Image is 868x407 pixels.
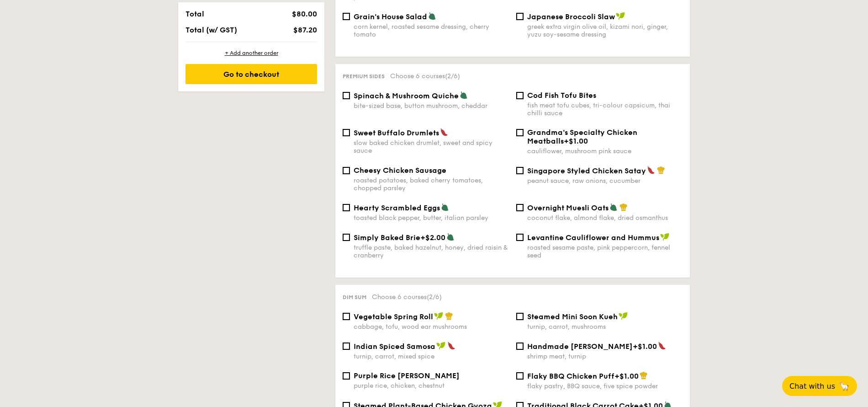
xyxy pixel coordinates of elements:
span: Choose 6 courses [372,293,442,301]
img: icon-spicy.37a8142b.svg [658,342,666,350]
img: icon-vegan.f8ff3823.svg [660,233,669,241]
div: cauliflower, mushroom pink sauce [527,147,683,155]
span: Indian Spiced Samosa [354,342,435,351]
input: Overnight Muesli Oatscoconut flake, almond flake, dried osmanthus [516,204,524,211]
input: Spinach & Mushroom Quichebite-sized base, button mushroom, cheddar [343,92,350,99]
span: $80.00 [292,10,317,18]
input: Grain's House Saladcorn kernel, roasted sesame dressing, cherry tomato [343,13,350,20]
img: icon-vegetarian.fe4039eb.svg [609,203,618,211]
input: Hearty Scrambled Eggstoasted black pepper, butter, italian parsley [343,204,350,211]
div: roasted sesame paste, pink peppercorn, fennel seed [527,244,683,259]
div: toasted black pepper, butter, italian parsley [354,214,509,222]
div: fish meat tofu cubes, tri-colour capsicum, thai chilli sauce [527,102,683,117]
span: $87.20 [293,26,317,34]
img: icon-vegetarian.fe4039eb.svg [446,233,455,241]
span: Overnight Muesli Oats [527,203,609,212]
button: Chat with us🦙 [782,376,857,396]
input: Sweet Buffalo Drumletsslow baked chicken drumlet, sweet and spicy sauce [343,129,350,136]
span: 🦙 [839,381,850,391]
input: Handmade [PERSON_NAME]+$1.00shrimp meat, turnip [516,343,524,350]
img: icon-spicy.37a8142b.svg [647,166,655,174]
img: icon-chef-hat.a58ddaea.svg [445,312,453,320]
span: Dim sum [343,294,366,300]
input: Indian Spiced Samosaturnip, carrot, mixed spice [343,343,350,350]
span: Grandma's Specialty Chicken Meatballs [527,128,637,145]
div: purple rice, chicken, chestnut [354,382,509,390]
div: coconut flake, almond flake, dried osmanthus [527,214,683,222]
img: icon-vegetarian.fe4039eb.svg [428,12,436,20]
div: Go to checkout [185,64,317,84]
span: Levantine Cauliflower and Hummus [527,233,659,242]
span: +$2.00 [420,233,445,242]
span: Steamed Mini Soon Kueh [527,312,618,321]
span: Flaky BBQ Chicken Puff [527,372,614,380]
span: Total [185,10,204,18]
input: Cheesy Chicken Sausageroasted potatoes, baked cherry tomatoes, chopped parsley [343,167,350,174]
div: bite-sized base, button mushroom, cheddar [354,102,509,110]
input: Flaky BBQ Chicken Puff+$1.00flaky pastry, BBQ sauce, five spice powder [516,372,524,380]
span: Sweet Buffalo Drumlets [354,129,439,137]
span: Hearty Scrambled Eggs [354,203,440,212]
img: icon-spicy.37a8142b.svg [440,128,448,136]
span: Cod Fish Tofu Bites [527,91,596,100]
span: +$1.00 [564,137,588,145]
span: Grain's House Salad [354,12,427,21]
span: Choose 6 courses [390,72,460,80]
div: roasted potatoes, baked cherry tomatoes, chopped parsley [354,177,509,192]
span: Vegetable Spring Roll [354,312,433,321]
span: Japanese Broccoli Slaw [527,12,615,21]
input: Purple Rice [PERSON_NAME]purple rice, chicken, chestnut [343,372,350,380]
img: icon-vegan.f8ff3823.svg [434,312,443,320]
img: icon-vegetarian.fe4039eb.svg [441,203,449,211]
span: Simply Baked Brie [354,233,420,242]
div: cabbage, tofu, wood ear mushrooms [354,323,509,331]
input: Simply Baked Brie+$2.00truffle paste, baked hazelnut, honey, dried raisin & cranberry [343,234,350,241]
input: Singapore Styled Chicken Sataypeanut sauce, raw onions, cucumber [516,167,524,174]
input: Levantine Cauliflower and Hummusroasted sesame paste, pink peppercorn, fennel seed [516,234,524,241]
div: turnip, carrot, mixed spice [354,353,509,360]
img: icon-vegan.f8ff3823.svg [616,12,625,20]
input: Vegetable Spring Rollcabbage, tofu, wood ear mushrooms [343,313,350,320]
div: turnip, carrot, mushrooms [527,323,683,331]
img: icon-spicy.37a8142b.svg [447,342,455,350]
div: slow baked chicken drumlet, sweet and spicy sauce [354,139,509,155]
div: greek extra virgin olive oil, kizami nori, ginger, yuzu soy-sesame dressing [527,23,683,38]
span: Chat with us [789,382,835,391]
span: Purple Rice [PERSON_NAME] [354,371,460,380]
span: +$1.00 [614,372,639,380]
div: + Add another order [185,49,317,57]
span: (2/6) [445,72,460,80]
span: +$1.00 [633,342,657,351]
img: icon-chef-hat.a58ddaea.svg [657,166,665,174]
span: Spinach & Mushroom Quiche [354,91,459,100]
img: icon-chef-hat.a58ddaea.svg [619,203,628,211]
div: shrimp meat, turnip [527,353,683,360]
span: Total (w/ GST) [185,26,237,34]
span: Handmade [PERSON_NAME] [527,342,633,351]
span: Premium sides [343,73,385,80]
span: (2/6) [427,293,442,301]
div: corn kernel, roasted sesame dressing, cherry tomato [354,23,509,38]
input: Cod Fish Tofu Bitesfish meat tofu cubes, tri-colour capsicum, thai chilli sauce [516,92,524,99]
div: truffle paste, baked hazelnut, honey, dried raisin & cranberry [354,244,509,259]
div: flaky pastry, BBQ sauce, five spice powder [527,382,683,390]
input: Grandma's Specialty Chicken Meatballs+$1.00cauliflower, mushroom pink sauce [516,129,524,136]
input: Japanese Broccoli Slawgreek extra virgin olive oil, kizami nori, ginger, yuzu soy-sesame dressing [516,13,524,20]
img: icon-chef-hat.a58ddaea.svg [640,371,648,380]
img: icon-vegan.f8ff3823.svg [436,342,445,350]
input: Steamed Mini Soon Kuehturnip, carrot, mushrooms [516,313,524,320]
img: icon-vegetarian.fe4039eb.svg [460,91,468,99]
img: icon-vegan.f8ff3823.svg [619,312,628,320]
span: Singapore Styled Chicken Satay [527,166,646,175]
div: peanut sauce, raw onions, cucumber [527,177,683,185]
span: Cheesy Chicken Sausage [354,166,446,175]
